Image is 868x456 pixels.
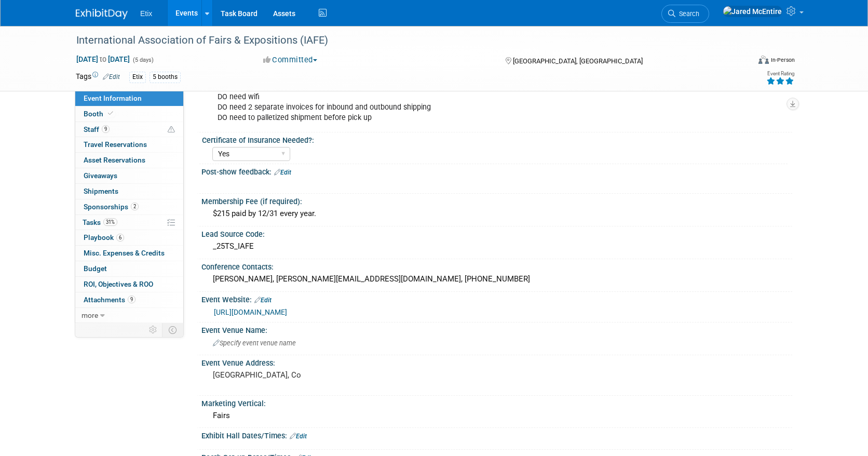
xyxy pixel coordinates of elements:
[84,203,139,211] span: Sponsorships
[84,233,124,242] span: Playbook
[75,106,183,122] a: Booth
[202,132,788,145] div: Certificate of Insurance Needed?:
[103,218,117,226] span: 31%
[209,408,784,424] div: Fairs
[75,199,183,214] a: Sponsorships2
[162,323,184,337] td: Toggle Event Tabs
[75,261,183,276] a: Budget
[150,72,181,83] div: 5 booths
[274,169,291,176] a: Edit
[75,91,183,106] a: Event Information
[209,206,784,222] div: $215 paid by 12/31 every year.
[76,9,128,19] img: ExhibitDay
[260,55,321,65] button: Committed
[201,164,792,178] div: Post-show feedback:
[75,153,183,168] a: Asset Reservations
[84,171,117,180] span: Giveaways
[766,71,794,76] div: Event Rating
[758,56,769,64] img: Format-Inperson.png
[84,249,165,257] span: Misc. Expenses & Credits
[103,73,120,81] a: Edit
[168,125,175,135] span: Potential Scheduling Conflict -- at least one attendee is tagged in another overlapping event.
[84,187,118,195] span: Shipments
[201,396,792,409] div: Marketing Vertical:
[210,76,678,128] div: Do want a lead retrieval for scarf party DO need wifi DO need 2 separate invoices for inbound and...
[201,292,792,305] div: Event Website:
[209,238,784,254] div: _25TS_IAFE
[76,71,120,83] td: Tags
[144,323,162,337] td: Personalize Event Tab Strip
[75,215,183,230] a: Tasks31%
[73,31,734,50] div: International Association of Fairs & Expositions (IAFE)
[84,264,107,273] span: Budget
[102,125,110,133] span: 9
[513,57,643,65] span: [GEOGRAPHIC_DATA], [GEOGRAPHIC_DATA]
[132,57,154,63] span: (5 days)
[84,296,135,304] span: Attachments
[84,110,115,118] span: Booth
[209,271,784,287] div: [PERSON_NAME], [PERSON_NAME][EMAIL_ADDRESS][DOMAIN_NAME], [PHONE_NUMBER]
[661,5,709,23] a: Search
[75,277,183,292] a: ROI, Objectives & ROO
[723,6,782,17] img: Jared McEntire
[131,203,139,210] span: 2
[98,55,108,63] span: to
[688,54,795,70] div: Event Format
[75,184,183,199] a: Shipments
[201,259,792,272] div: Conference Contacts:
[770,56,795,64] div: In-Person
[82,311,98,319] span: more
[83,218,117,226] span: Tasks
[128,296,135,303] span: 9
[201,194,792,207] div: Membership Fee (if required):
[84,156,145,164] span: Asset Reservations
[108,111,113,116] i: Booth reservation complete
[75,292,183,307] a: Attachments9
[675,10,699,18] span: Search
[75,308,183,323] a: more
[75,246,183,261] a: Misc. Expenses & Credits
[75,168,183,183] a: Giveaways
[201,323,792,336] div: Event Venue Name:
[76,55,130,64] span: [DATE] [DATE]
[116,234,124,242] span: 6
[75,230,183,245] a: Playbook6
[201,226,792,239] div: Lead Source Code:
[201,355,792,368] div: Event Venue Address:
[214,308,287,316] a: [URL][DOMAIN_NAME]
[254,297,272,304] a: Edit
[213,339,296,347] span: Specify event venue name
[140,9,152,18] span: Etix
[84,125,110,133] span: Staff
[75,137,183,152] a: Travel Reservations
[84,140,147,149] span: Travel Reservations
[213,370,436,380] pre: [GEOGRAPHIC_DATA], Co
[84,280,153,288] span: ROI, Objectives & ROO
[290,433,307,440] a: Edit
[75,122,183,137] a: Staff9
[129,72,146,83] div: Etix
[84,94,142,102] span: Event Information
[201,428,792,441] div: Exhibit Hall Dates/Times:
